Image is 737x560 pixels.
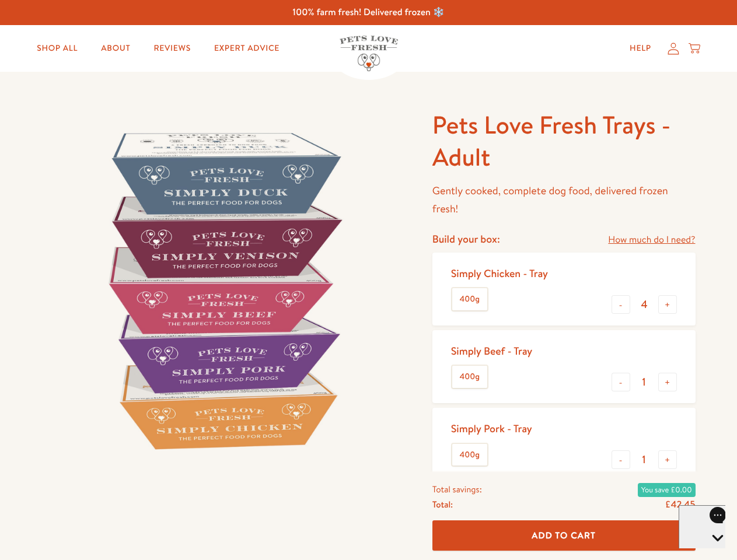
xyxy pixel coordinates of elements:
[612,295,630,314] button: -
[612,450,630,469] button: -
[144,37,200,60] a: Reviews
[340,36,398,71] img: Pets Love Fresh
[451,422,532,435] div: Simply Pork - Tray
[42,109,404,471] img: Pets Love Fresh Trays - Adult
[452,288,487,310] label: 400g
[451,344,532,358] div: Simply Beef - Tray
[432,482,482,497] span: Total savings:
[432,109,696,173] h1: Pets Love Fresh Trays - Adult
[92,37,139,60] a: About
[432,182,696,218] p: Gently cooked, complete dog food, delivered frozen fresh!
[658,295,677,314] button: +
[432,497,453,512] span: Total:
[452,366,487,388] label: 400g
[532,529,596,541] span: Add To Cart
[608,232,695,248] a: How much do I need?
[27,37,87,60] a: Shop All
[451,267,548,280] div: Simply Chicken - Tray
[665,498,696,511] span: £42.45
[620,37,661,60] a: Help
[658,373,677,391] button: +
[638,483,696,497] span: You save £0.00
[205,37,289,60] a: Expert Advice
[679,505,725,548] iframe: Gorgias live chat messenger
[452,444,487,466] label: 400g
[432,232,500,246] h4: Build your box:
[612,373,630,391] button: -
[658,450,677,469] button: +
[432,520,696,551] button: Add To Cart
